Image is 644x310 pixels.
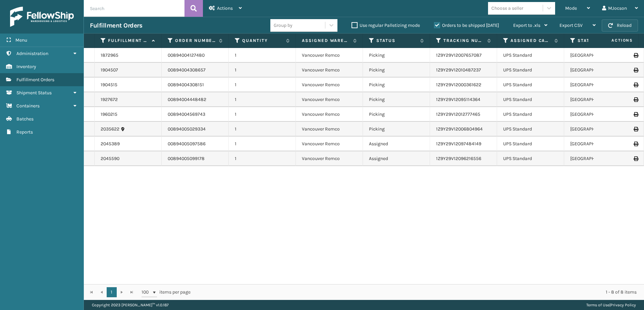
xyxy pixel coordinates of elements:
[511,38,551,44] label: Assigned Carrier Service
[436,156,481,161] a: 1Z9Y29V12096216556
[296,77,363,92] td: Vancouver Remco
[229,151,296,166] td: 1
[363,92,430,107] td: Picking
[162,137,229,151] td: 00894005097586
[242,38,283,44] label: Quantity
[559,22,583,28] span: Export CSV
[436,126,483,132] a: 1Z9Y29V12006804964
[497,137,564,151] td: UPS Standard
[16,64,36,69] span: Inventory
[363,122,430,137] td: Picking
[436,67,481,73] a: 1Z9Y29V12010487237
[564,92,631,107] td: [GEOGRAPHIC_DATA]
[436,141,481,147] a: 1Z9Y29V12097484149
[634,112,638,117] i: Print Label
[497,107,564,122] td: UPS Standard
[363,63,430,77] td: Picking
[436,111,480,117] a: 1Z9Y29V12012777465
[101,111,117,118] a: 1960215
[491,5,523,12] div: Choose a seller
[436,52,482,58] a: 1Z9Y29V12007657087
[162,107,229,122] td: 00894004569743
[436,82,481,88] a: 1Z9Y29V12000361622
[296,151,363,166] td: Vancouver Remco
[586,300,636,310] div: |
[443,38,484,44] label: Tracking Number
[564,63,631,77] td: [GEOGRAPHIC_DATA]
[108,38,149,44] label: Fulfillment Order Id
[200,289,637,296] div: 1 - 8 of 8 items
[363,107,430,122] td: Picking
[363,48,430,63] td: Picking
[107,287,117,297] a: 1
[101,52,118,59] a: 1872965
[101,96,118,103] a: 1927672
[15,37,27,43] span: Menu
[363,151,430,166] td: Assigned
[296,48,363,63] td: Vancouver Remco
[229,107,296,122] td: 1
[16,51,48,56] span: Administration
[497,151,564,166] td: UPS Standard
[564,107,631,122] td: [GEOGRAPHIC_DATA]
[376,38,417,44] label: Status
[162,48,229,63] td: 00894004127480
[302,38,350,44] label: Assigned Warehouse
[274,22,292,29] div: Group by
[16,90,52,96] span: Shipment Status
[634,142,638,146] i: Print Label
[497,63,564,77] td: UPS Standard
[162,151,229,166] td: 00894005099178
[16,116,34,122] span: Batches
[16,103,40,109] span: Containers
[229,122,296,137] td: 1
[610,303,636,307] a: Privacy Policy
[296,137,363,151] td: Vancouver Remco
[497,122,564,137] td: UPS Standard
[634,83,638,87] i: Print Label
[578,38,618,44] label: State
[564,77,631,92] td: [GEOGRAPHIC_DATA]
[564,48,631,63] td: [GEOGRAPHIC_DATA]
[296,107,363,122] td: Vancouver Remco
[90,21,142,30] h3: Fulfillment Orders
[296,92,363,107] td: Vancouver Remco
[434,22,499,28] label: Orders to be shipped [DATE]
[162,77,229,92] td: 00894004308151
[634,156,638,161] i: Print Label
[565,5,577,11] span: Mode
[229,48,296,63] td: 1
[590,35,637,46] span: Actions
[602,19,638,32] button: Reload
[634,97,638,102] i: Print Label
[586,303,609,307] a: Terms of Use
[229,92,296,107] td: 1
[162,92,229,107] td: 00894004448482
[101,82,117,88] a: 1904515
[16,77,54,83] span: Fulfillment Orders
[296,122,363,137] td: Vancouver Remco
[497,92,564,107] td: UPS Standard
[217,5,233,11] span: Actions
[363,137,430,151] td: Assigned
[162,122,229,137] td: 00894005029334
[634,127,638,132] i: Print Label
[101,155,119,162] a: 2045590
[229,77,296,92] td: 1
[175,38,216,44] label: Order Number
[497,77,564,92] td: UPS Standard
[229,137,296,151] td: 1
[162,63,229,77] td: 00894004308657
[16,129,33,135] span: Reports
[634,53,638,58] i: Print Label
[363,77,430,92] td: Picking
[436,97,480,102] a: 1Z9Y29V12095114364
[513,22,540,28] span: Export to .xls
[564,151,631,166] td: [GEOGRAPHIC_DATA]
[229,63,296,77] td: 1
[142,287,191,297] span: items per page
[10,7,74,27] img: logo
[634,68,638,72] i: Print Label
[352,22,420,28] label: Use regular Palletizing mode
[101,67,118,73] a: 1904507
